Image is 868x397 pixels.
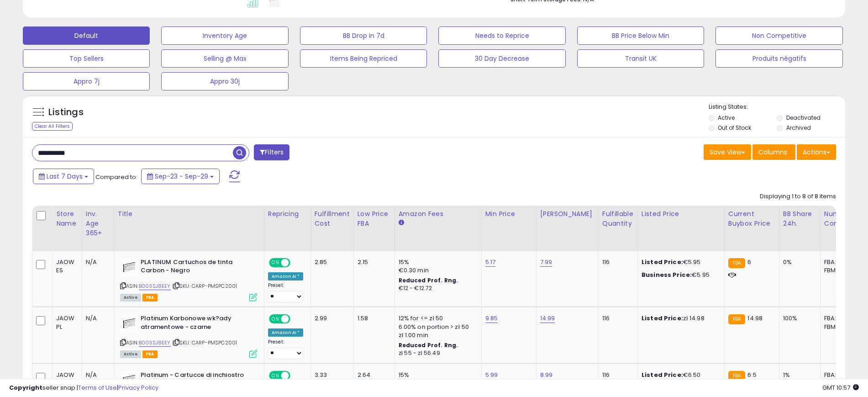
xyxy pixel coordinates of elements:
[23,26,150,45] button: Default
[797,144,836,160] button: Actions
[752,144,795,160] button: Columns
[120,314,138,333] img: 41BF7Lx0kVL._SL40_.jpg
[86,258,107,266] div: N/A
[715,26,842,45] button: Non Competitive
[315,258,347,266] div: 2.85
[760,192,836,201] div: Displaying 1 to 8 of 8 items
[399,285,474,292] div: €12 - €12.72
[141,169,220,184] button: Sep-23 - Sep-29
[540,314,555,323] a: 14.99
[642,270,692,279] b: Business Price:
[270,315,281,323] span: ON
[172,339,237,346] span: | SKU: CARP-PMSPC2001
[23,72,150,90] button: Appro 7j
[642,258,717,266] div: €5.95
[268,209,307,219] div: Repricing
[120,314,257,357] div: ASIN:
[642,258,683,266] b: Listed Price:
[786,124,811,132] label: Archived
[399,209,478,219] div: Amazon Fees
[747,258,751,266] span: 6
[56,209,78,228] div: Store Name
[141,314,252,333] b: Platinum Karbonowe wk?ady atramentowe - czarne
[438,49,565,68] button: 30 Day Decrease
[9,383,42,392] strong: Copyright
[399,276,458,284] b: Reduced Prof. Rng.
[33,169,94,184] button: Last 7 Days
[728,258,745,268] small: FBA
[118,209,260,219] div: Title
[23,49,150,68] button: Top Sellers
[120,258,257,301] div: ASIN:
[642,314,683,323] b: Listed Price:
[438,26,565,45] button: Needs to Reprice
[824,323,854,331] div: FBM: 1
[268,339,304,360] div: Preset:
[254,144,289,160] button: Filters
[315,209,350,228] div: Fulfillment Cost
[86,314,107,323] div: N/A
[268,328,304,337] div: Amazon AI *
[358,314,388,323] div: 1.58
[120,258,138,276] img: 41BF7Lx0kVL._SL40_.jpg
[718,114,735,122] label: Active
[602,209,634,228] div: Fulfillable Quantity
[9,384,158,392] div: seller snap | |
[399,258,474,266] div: 15%
[540,258,552,267] a: 7.99
[172,282,237,290] span: | SKU: CARP-PMSPC2001
[642,271,717,279] div: €5.95
[86,209,110,238] div: Inv. Age 365+
[642,314,717,323] div: zł 14.98
[747,314,763,323] span: 14.98
[139,282,171,290] a: B003SJ8EEY
[118,383,158,392] a: Privacy Policy
[824,266,854,275] div: FBM: 3
[161,72,288,90] button: Appro 30j
[47,172,83,181] span: Last 7 Days
[48,106,84,119] h5: Listings
[142,294,158,302] span: FBA
[399,314,474,323] div: 12% for <= zł 50
[399,349,474,357] div: zł 55 - zł 56.49
[783,258,813,266] div: 0%
[758,148,787,157] span: Columns
[289,315,304,323] span: OFF
[120,350,141,358] span: All listings currently available for purchase on Amazon
[142,350,158,358] span: FBA
[602,314,631,323] div: 116
[540,209,594,219] div: [PERSON_NAME]
[300,26,427,45] button: BB Drop in 7d
[161,49,288,68] button: Selling @ Max
[786,114,821,122] label: Deactivated
[32,122,73,131] div: Clear All Filters
[56,258,75,275] div: JAOW ES
[485,258,496,267] a: 5.17
[709,103,845,111] p: Listing States:
[485,314,498,323] a: 9.85
[268,282,304,303] div: Preset:
[399,266,474,275] div: €0.30 min
[718,124,751,132] label: Out of Stock
[577,49,704,68] button: Transit UK
[399,341,458,349] b: Reduced Prof. Rng.
[577,26,704,45] button: BB Price Below Min
[268,272,304,281] div: Amazon AI *
[161,26,288,45] button: Inventory Age
[399,219,404,227] small: Amazon Fees.
[155,172,208,181] span: Sep-23 - Sep-29
[824,258,854,266] div: FBA: 3
[56,314,75,331] div: JAOW PL
[728,209,775,228] div: Current Buybox Price
[358,258,388,266] div: 2.15
[704,144,751,160] button: Save View
[485,209,532,219] div: Min Price
[139,339,171,347] a: B003SJ8EEY
[300,49,427,68] button: Items Being Repriced
[728,314,745,324] small: FBA
[783,314,813,323] div: 100%
[120,294,141,302] span: All listings currently available for purchase on Amazon
[270,259,281,266] span: ON
[289,259,304,266] span: OFF
[822,383,859,392] span: 2025-10-7 10:57 GMT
